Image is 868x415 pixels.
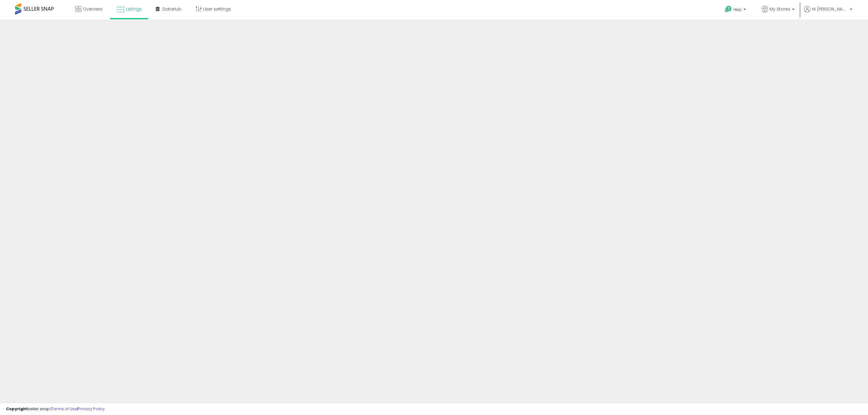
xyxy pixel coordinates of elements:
[804,6,852,20] a: Hi [PERSON_NAME]
[812,6,848,12] span: Hi [PERSON_NAME]
[734,7,742,12] span: Help
[162,6,181,12] span: DataHub
[83,6,102,12] span: Overview
[126,6,142,12] span: Listings
[720,1,752,20] a: Help
[769,6,790,12] span: My Stores
[725,5,732,13] i: Get Help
